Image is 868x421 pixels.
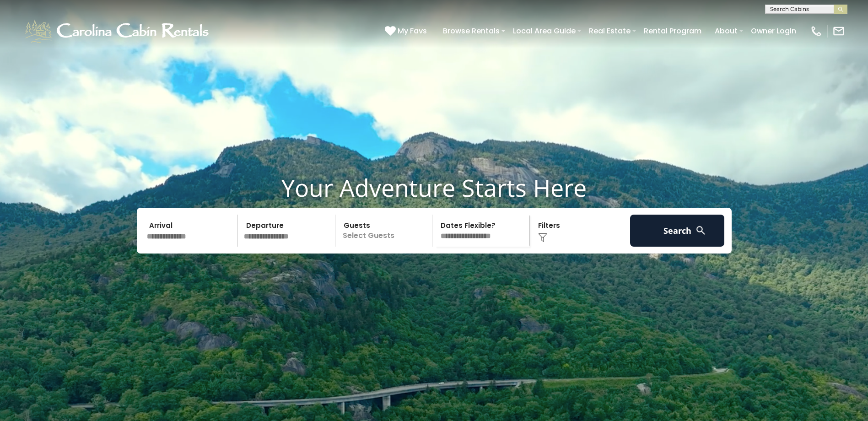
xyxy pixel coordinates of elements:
a: Real Estate [584,23,635,39]
img: mail-regular-white.png [832,25,845,38]
a: Owner Login [746,23,801,39]
img: White-1-1-2.png [23,17,213,45]
p: Select Guests [338,215,432,247]
img: phone-regular-white.png [810,25,823,38]
a: About [710,23,742,39]
a: Browse Rentals [438,23,504,39]
img: filter--v1.png [538,233,547,242]
h1: Your Adventure Starts Here [7,173,861,202]
a: Local Area Guide [508,23,580,39]
a: Rental Program [639,23,706,39]
button: Search [630,215,725,247]
span: My Favs [398,25,427,37]
a: My Favs [385,25,429,37]
img: search-regular-white.png [695,225,706,236]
